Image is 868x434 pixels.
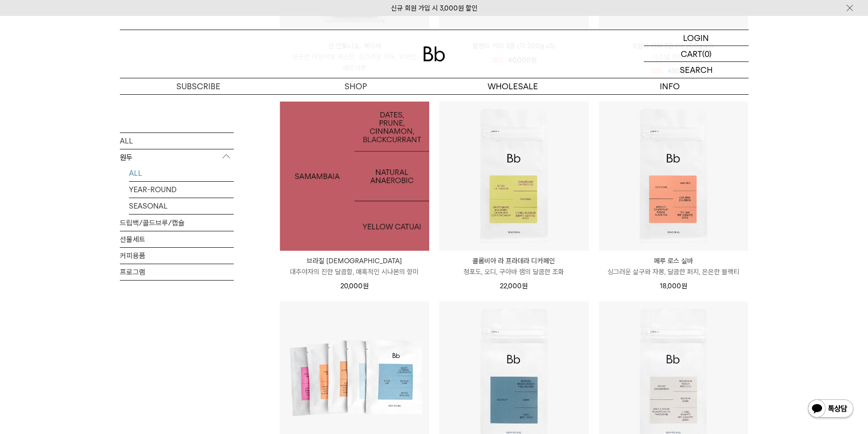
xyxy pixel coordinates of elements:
span: 원 [363,282,369,290]
a: 신규 회원 가입 시 3,000원 할인 [391,4,478,12]
a: 프로그램 [120,264,234,280]
p: 청포도, 오디, 구아바 잼의 달콤한 조화 [439,266,589,277]
p: 원두 [120,149,234,165]
p: SEARCH [680,62,713,78]
p: 싱그러운 살구와 자몽, 달콤한 퍼지, 은은한 블랙티 [599,266,748,277]
img: 1000000483_add2_035.jpg [280,102,429,251]
a: ALL [129,165,234,181]
p: CART [681,46,702,61]
p: 대추야자의 진한 달콤함, 매혹적인 시나몬의 향미 [280,266,429,277]
p: WHOLESALE [434,78,591,94]
img: 로고 [423,46,445,61]
p: (0) [702,46,712,61]
span: 원 [522,282,528,290]
span: 20,000 [340,282,369,290]
a: YEAR-ROUND [129,181,234,197]
span: 원 [681,282,687,290]
a: 브라질 [DEMOGRAPHIC_DATA] 대추야자의 진한 달콤함, 매혹적인 시나몬의 향미 [280,255,429,277]
img: 콜롬비아 라 프라데라 디카페인 [439,102,589,251]
a: SHOP [277,78,434,94]
a: 페루 로스 실바 싱그러운 살구와 자몽, 달콤한 퍼지, 은은한 블랙티 [599,255,748,277]
a: 콜롬비아 라 프라데라 디카페인 청포도, 오디, 구아바 잼의 달콤한 조화 [439,255,589,277]
a: ALL [120,133,234,148]
a: 선물세트 [120,231,234,247]
p: INFO [591,78,749,94]
a: CART (0) [644,46,749,62]
a: SEASONAL [129,198,234,214]
a: 브라질 사맘바이아 [280,102,429,251]
a: 드립백/콜드브루/캡슐 [120,214,234,230]
span: 22,000 [500,282,528,290]
p: 콜롬비아 라 프라데라 디카페인 [439,255,589,266]
img: 페루 로스 실바 [599,102,748,251]
img: 카카오톡 채널 1:1 채팅 버튼 [807,398,854,420]
p: 브라질 [DEMOGRAPHIC_DATA] [280,255,429,266]
a: LOGIN [644,30,749,46]
span: 18,000 [660,282,687,290]
p: 페루 로스 실바 [599,255,748,266]
a: 커피용품 [120,247,234,263]
a: SUBSCRIBE [120,78,277,94]
p: LOGIN [683,30,709,46]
